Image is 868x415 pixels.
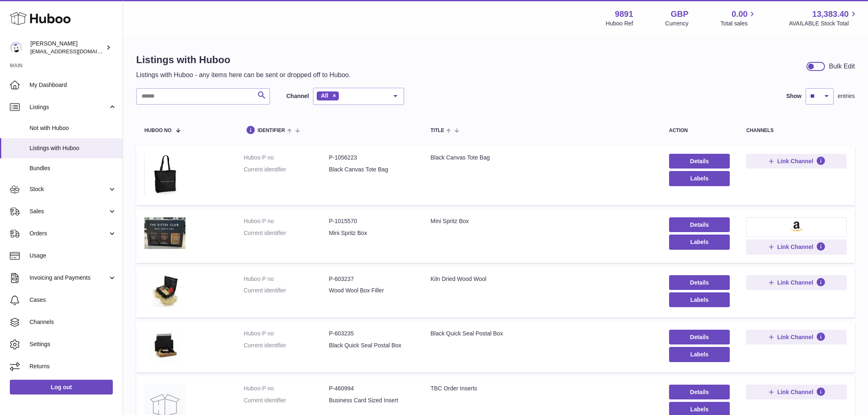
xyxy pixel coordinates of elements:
[329,217,414,225] dd: P-1015570
[244,275,329,283] dt: Huboo P no
[746,330,847,344] button: Link Channel
[329,229,414,237] dd: Mini Spritz Box
[669,275,730,290] a: Details
[144,128,171,133] span: Huboo no
[777,243,813,251] span: Link Channel
[30,252,116,260] span: Usage
[838,92,855,100] span: entries
[669,330,730,344] a: Details
[746,128,847,133] div: channels
[144,275,185,308] img: Kiln Dried Wood Wool
[786,92,802,100] label: Show
[431,217,653,225] div: Mini Spritz Box
[144,154,185,195] img: Black Canvas Tote Bag
[777,279,813,286] span: Link Channel
[244,397,329,404] dt: Current identifier
[790,221,802,231] img: amazon-small.png
[144,330,185,362] img: Black Quick Seal Postal Box
[746,385,847,399] button: Link Channel
[669,171,730,186] button: Labels
[431,275,653,283] div: Kiln Dried Wood Wool
[669,347,730,362] button: Labels
[30,296,116,304] span: Cases
[244,287,329,294] dt: Current identifier
[329,385,414,392] dd: P-460994
[244,166,329,173] dt: Current identifier
[746,154,847,169] button: Link Channel
[30,40,104,55] div: [PERSON_NAME]
[329,275,414,283] dd: P-603237
[671,9,688,20] strong: GBP
[777,157,813,165] span: Link Channel
[329,287,414,294] dd: Wood Wool Box Filler
[789,9,858,27] a: 13,383.40 AVAILABLE Stock Total
[321,92,328,99] span: All
[30,230,108,237] span: Orders
[777,333,813,341] span: Link Channel
[10,41,22,54] img: internalAdmin-9891@internal.huboo.com
[144,217,185,249] img: Mini Spritz Box
[812,9,849,20] span: 13,383.40
[606,20,633,27] div: Huboo Ref
[720,9,757,27] a: 0.00 Total sales
[720,20,757,27] span: Total sales
[329,154,414,162] dd: P-1056223
[244,342,329,349] dt: Current identifier
[669,235,730,249] button: Labels
[30,164,116,172] span: Bundles
[431,385,653,392] div: TBC Order Inserts
[30,103,108,111] span: Listings
[329,397,414,404] dd: Business Card Sized Insert
[669,385,730,399] a: Details
[244,330,329,337] dt: Huboo P no
[669,292,730,307] button: Labels
[30,207,108,215] span: Sales
[244,154,329,162] dt: Huboo P no
[431,330,653,337] div: Black Quick Seal Postal Box
[431,128,444,133] span: title
[10,380,113,394] a: Log out
[329,330,414,337] dd: P-603235
[669,217,730,232] a: Details
[732,9,748,20] span: 0.00
[30,124,116,132] span: Not with Huboo
[431,154,653,162] div: Black Canvas Tote Bag
[30,48,121,55] span: [EMAIL_ADDRESS][DOMAIN_NAME]
[665,20,689,27] div: Currency
[30,274,108,282] span: Invoicing and Payments
[789,20,858,27] span: AVAILABLE Stock Total
[244,385,329,392] dt: Huboo P no
[30,144,116,152] span: Listings with Huboo
[244,229,329,237] dt: Current identifier
[746,239,847,254] button: Link Channel
[30,81,116,89] span: My Dashboard
[136,53,351,66] h1: Listings with Huboo
[258,128,285,133] span: identifier
[30,185,108,193] span: Stock
[329,342,414,349] dd: Black Quick Seal Postal Box
[136,71,351,80] p: Listings with Huboo - any items here can be sent or dropped off to Huboo.
[777,388,813,396] span: Link Channel
[30,318,116,326] span: Channels
[329,166,414,173] dd: Black Canvas Tote Bag
[244,217,329,225] dt: Huboo P no
[746,275,847,290] button: Link Channel
[30,340,116,348] span: Settings
[829,62,855,71] div: Bulk Edit
[30,363,116,370] span: Returns
[669,128,730,133] div: action
[669,154,730,169] a: Details
[286,92,309,100] label: Channel
[615,9,633,20] strong: 9891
